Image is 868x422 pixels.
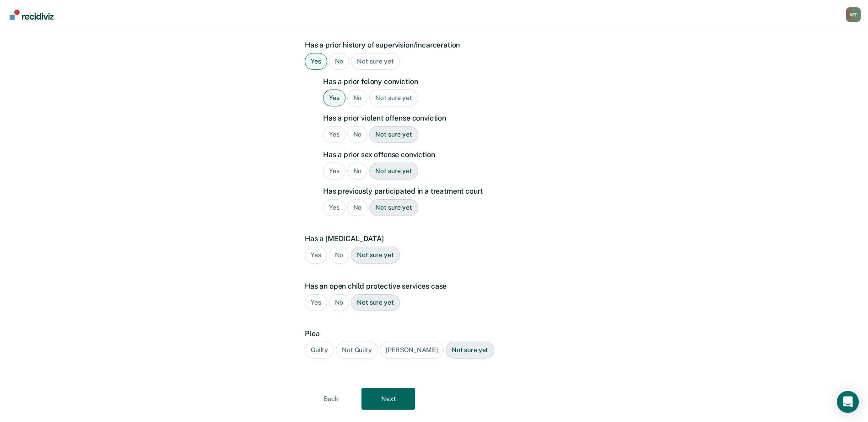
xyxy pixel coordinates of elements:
div: Not sure yet [351,294,399,311]
label: Has a prior violent offense conviction [323,114,559,122]
div: Not sure yet [446,342,494,359]
label: Has a prior sex offense conviction [323,150,559,159]
label: Plea [305,329,559,338]
div: Not sure yet [369,126,418,143]
label: Has a prior history of supervision/incarceration [305,41,559,49]
button: Profile dropdown button [846,7,861,22]
div: Not sure yet [369,199,418,216]
div: No [347,163,368,179]
img: Recidiviz [10,10,54,20]
div: Not sure yet [351,53,399,70]
div: Not sure yet [369,90,418,106]
div: Guilty [305,342,334,359]
div: Yes [323,163,345,179]
button: Back [304,388,358,410]
button: Next [361,388,415,410]
div: W T [846,7,861,22]
div: No [329,247,350,264]
label: Has an open child protective services case [305,282,559,290]
div: Not Guilty [336,342,378,359]
label: Has previously participated in a treatment court [323,187,559,195]
div: No [347,199,368,216]
div: Yes [305,53,327,70]
div: Yes [323,199,345,216]
label: Has a prior felony conviction [323,77,559,86]
div: No [329,53,350,70]
div: No [347,126,368,143]
label: Has a [MEDICAL_DATA] [305,234,559,243]
div: Not sure yet [369,163,418,179]
div: [PERSON_NAME] [380,342,444,359]
div: Not sure yet [351,247,399,264]
div: Yes [323,126,345,143]
div: No [329,294,350,311]
div: Yes [305,294,327,311]
div: Yes [305,247,327,264]
div: No [347,90,368,106]
div: Yes [323,90,345,106]
div: Open Intercom Messenger [837,391,859,413]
